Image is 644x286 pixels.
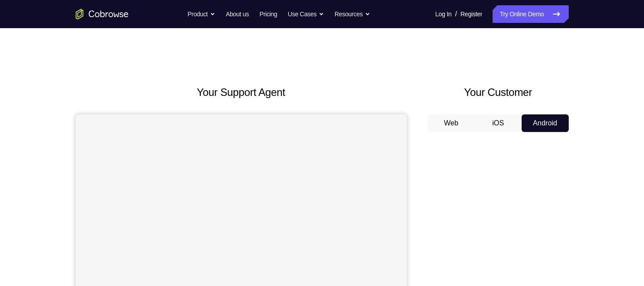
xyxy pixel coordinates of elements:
[460,5,482,23] a: Register
[428,114,475,132] button: Web
[522,114,569,132] button: Android
[475,114,522,132] button: iOS
[76,84,407,100] h2: Your Support Agent
[428,84,569,100] h2: Your Customer
[435,5,452,23] a: Log In
[288,5,324,23] button: Use Cases
[335,5,370,23] button: Resources
[493,5,568,23] a: Try Online Demo
[226,5,249,23] a: About us
[76,9,129,19] a: Go to the home page
[188,5,215,23] button: Product
[455,9,457,19] span: /
[259,5,277,23] a: Pricing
